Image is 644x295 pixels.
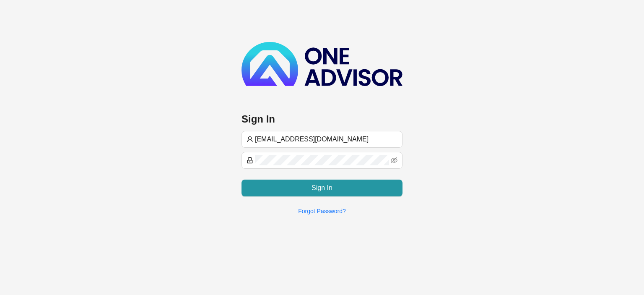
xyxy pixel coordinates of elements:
a: Forgot Password? [298,208,346,214]
span: lock [247,157,253,164]
input: Username [255,134,397,144]
button: Sign In [241,180,402,196]
span: user [247,136,253,143]
span: Sign In [312,183,332,193]
span: eye-invisible [391,157,397,164]
h3: Sign In [241,112,402,126]
img: b89e593ecd872904241dc73b71df2e41-logo-dark.svg [241,42,402,86]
